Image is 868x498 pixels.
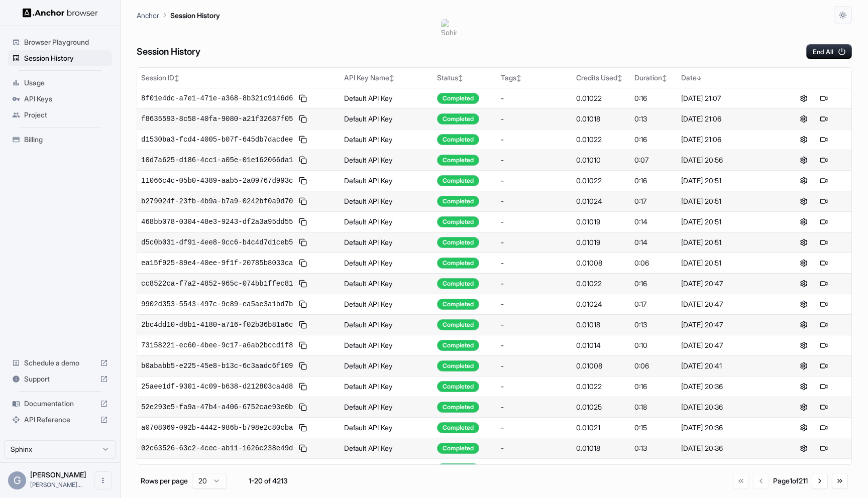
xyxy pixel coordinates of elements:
div: - [501,361,568,371]
div: 0.01008 [576,258,626,268]
div: - [501,382,568,392]
div: 0:18 [634,402,674,412]
div: 0.01022 [576,135,626,145]
div: Completed [437,422,479,433]
nav: breadcrumb [137,10,220,21]
span: ↕ [662,74,667,82]
div: Completed [437,340,479,351]
div: Completed [437,93,479,104]
span: Gabriel Taboada [30,470,86,479]
div: Browser Playground [8,34,112,50]
div: Completed [437,463,479,474]
div: Session History [8,50,112,66]
div: Session ID [141,73,336,83]
span: 02c63526-63c2-4cec-ab11-1626c238e49d [141,443,293,453]
div: Completed [437,299,479,310]
div: 1-20 of 4213 [243,476,293,486]
span: ↓ [697,74,702,82]
td: Default API Key [340,253,433,273]
div: Usage [8,75,112,91]
span: Support [24,374,96,384]
div: 0:14 [634,237,674,247]
div: Page 1 of 211 [773,476,808,486]
div: 0:10 [634,340,674,350]
div: G [8,471,26,489]
span: ea15f925-89e4-40ee-9f1f-20785b8033ca [141,258,293,268]
div: Project [8,107,112,123]
div: 0.01018 [576,320,626,330]
div: 0.01019 [576,217,626,227]
span: API Reference [24,415,96,425]
span: f8635593-8c58-40fa-9080-a21f32687f05 [141,114,293,124]
div: 0.01022 [576,93,626,103]
span: Documentation [24,399,96,409]
div: API Key Name [344,73,429,83]
span: b0ababb5-e225-45e8-b13c-6c3aadc6f109 [141,361,293,371]
div: 0.01024 [576,196,626,206]
h6: Session History [137,45,200,59]
div: Completed [437,443,479,454]
div: Completed [437,113,479,125]
div: Status [437,73,493,83]
div: - [501,135,568,145]
div: - [501,320,568,330]
td: Default API Key [340,458,433,479]
div: Support [8,371,112,387]
div: Date [681,73,772,83]
div: [DATE] 20:47 [681,279,772,289]
td: Default API Key [340,314,433,335]
div: 0:16 [634,279,674,289]
div: [DATE] 20:51 [681,217,772,227]
div: - [501,258,568,268]
span: ↕ [617,74,622,82]
div: - [501,155,568,165]
span: 11066c4c-05b0-4389-aab5-2a09767d993c [141,176,293,186]
div: 0.01018 [576,114,626,124]
td: Default API Key [340,355,433,376]
p: Rows per page [141,476,188,486]
span: Usage [24,78,108,88]
div: Completed [437,134,479,145]
div: API Keys [8,91,112,107]
div: - [501,299,568,309]
span: 8f01e4dc-a7e1-471e-a368-8b321c9146d6 [141,93,293,103]
span: d1530ba3-fcd4-4005-b07f-645db7dacdee [141,135,293,145]
span: ↕ [389,74,394,82]
span: gabriel@sphinxhq.com [30,481,82,488]
td: Default API Key [340,129,433,150]
span: 10d7a625-d186-4cc1-a05e-01e162066da1 [141,155,293,165]
td: Default API Key [340,294,433,314]
div: Duration [634,73,674,83]
div: [DATE] 20:41 [681,361,772,371]
div: 0:14 [634,217,674,227]
td: Default API Key [340,170,433,191]
div: [DATE] 21:06 [681,114,772,124]
div: 0:07 [634,155,674,165]
div: - [501,279,568,289]
span: 52e293e5-fa9a-47b4-a406-6752cae93e0b [141,402,293,412]
div: 0.01019 [576,237,626,247]
td: Default API Key [340,191,433,211]
button: End All [806,44,852,59]
span: 73158221-ec60-4bee-9c17-a6ab2bccd1f8 [141,340,293,350]
span: ↕ [458,74,463,82]
div: 0.01022 [576,176,626,186]
div: [DATE] 20:36 [681,382,772,392]
div: 0:15 [634,423,674,433]
span: d5c0b031-df91-4ee8-9cc6-b4c4d7d1ceb5 [141,237,293,247]
div: 0.01022 [576,382,626,392]
td: Default API Key [340,150,433,170]
div: API Reference [8,412,112,428]
span: API Keys [24,94,108,104]
td: Default API Key [340,108,433,129]
img: Sphinx [441,19,457,35]
div: 0.01025 [576,402,626,412]
span: 3f84a7e7-bc00-4588-92d2-e9895e9bcc8d [141,464,293,474]
div: [DATE] 21:07 [681,93,772,103]
div: - [501,340,568,350]
div: Tags [501,73,568,83]
div: 0.01022 [576,279,626,289]
span: a0708069-092b-4442-986b-b798e2c80cba [141,423,293,433]
span: Schedule a demo [24,358,96,368]
div: 0.01008 [576,361,626,371]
